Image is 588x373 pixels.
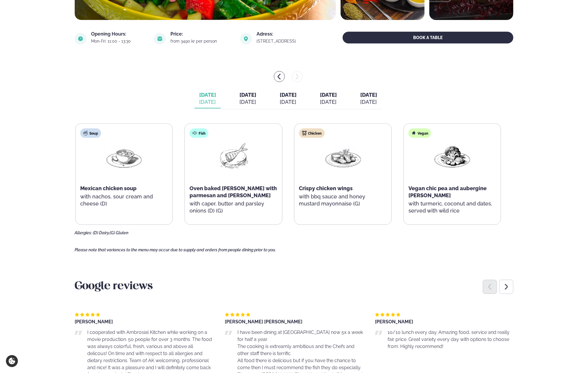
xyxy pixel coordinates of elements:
img: image alt [154,33,166,45]
p: I have been dining at [GEOGRAPHIC_DATA] now 5x a week for half a year. [237,329,363,343]
div: from 3490 kr per person [170,39,233,44]
button: [DATE] [DATE] [195,89,221,108]
img: Fish.png [215,143,252,170]
span: [DATE] [199,92,216,98]
div: [PERSON_NAME] [PERSON_NAME] [225,320,363,324]
img: Vegan.svg [411,131,416,136]
div: Soup [80,128,101,138]
div: Chicken [299,128,325,138]
a: link [257,38,312,45]
div: Price: [170,32,233,36]
p: All food there is delicious but if you have the chance to come then I must recommend the fish the... [237,357,363,371]
a: Cookie settings [6,355,18,367]
button: menu-btn-left [274,71,285,82]
span: Allergies: [75,230,92,235]
button: [DATE] [DATE] [356,89,382,108]
span: [DATE] [239,92,256,98]
div: Adress: [257,32,312,36]
p: with caper, butter and parsley onions (D) (G) [190,200,277,214]
p: The cooking is extreamly ambitious and the Chefs and other staff there is terrific. [237,343,363,357]
div: Previous slide [483,280,497,294]
span: Oven baked [PERSON_NAME] with parmesan and [PERSON_NAME] [190,185,277,198]
div: [DATE] [239,98,256,106]
div: Mon-Fri: 11:00 - 13:30 [91,39,147,44]
div: [PERSON_NAME] [375,320,513,324]
div: [PERSON_NAME] [75,320,213,324]
span: Vegan chic pea and aubergine [PERSON_NAME] [408,185,487,198]
p: with turmeric, coconut and dates, served with wild rice [408,200,496,214]
img: soup.svg [83,131,88,136]
span: Please note that variances to the menu may occur due to supply and orders from people dining prio... [75,247,276,252]
span: [DATE] [320,92,337,98]
img: Vegan.png [433,143,471,170]
div: [DATE] [360,98,377,106]
img: fish.svg [192,131,197,136]
button: [DATE] [DATE] [235,89,261,108]
h3: Google reviews [75,280,513,294]
button: [DATE] [DATE] [315,89,341,108]
span: Crispy chicken wings [299,185,353,191]
div: Opening Hours: [91,32,147,36]
span: Mexican chicken soup [80,185,137,191]
div: Next slide [499,280,513,294]
span: [DATE] [280,92,296,98]
div: [DATE] [199,98,216,106]
img: image alt [240,33,252,45]
button: BOOK A TABLE [343,32,513,44]
img: chicken.svg [302,131,307,136]
span: [DATE] [360,92,377,98]
div: Vegan [408,128,431,138]
p: with nachos, sour cream and cheese (D) [80,193,168,207]
p: with bbq sauce and honey mustard mayonnaise (G) [299,193,387,207]
button: [DATE] [DATE] [275,89,301,108]
img: image alt [75,33,86,45]
div: Fish [190,128,208,138]
button: menu-btn-right [292,71,303,82]
span: (D) Dairy, [93,230,110,235]
img: Chicken-wings-legs.png [324,143,362,170]
div: [DATE] [320,98,337,106]
div: [DATE] [280,98,296,106]
img: Soup.png [105,143,143,170]
span: 10/10 lunch every day. Amazing food, service and really fair price. Great variety every day with ... [388,329,510,349]
span: (G) Gluten [110,230,128,235]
